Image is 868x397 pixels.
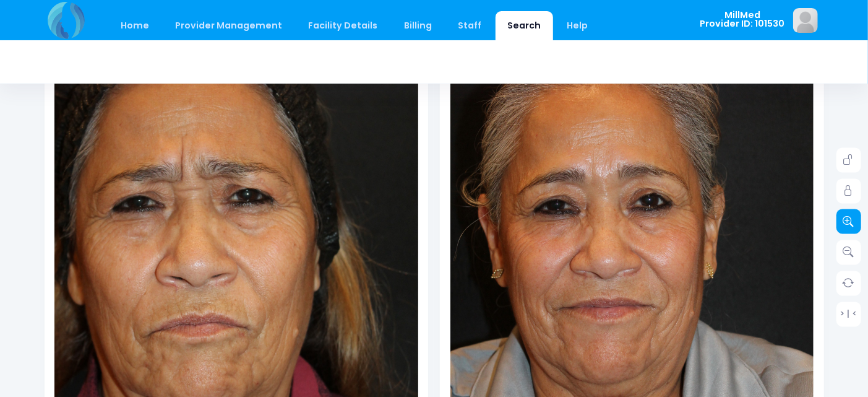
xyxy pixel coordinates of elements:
[109,11,161,40] a: Home
[163,11,294,40] a: Provider Management
[496,11,553,40] a: Search
[392,11,444,40] a: Billing
[793,8,818,33] img: image
[555,11,600,40] a: Help
[700,11,785,28] span: MillMed Provider ID: 101530
[836,302,861,326] a: > | <
[446,11,494,40] a: Staff
[296,11,390,40] a: Facility Details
